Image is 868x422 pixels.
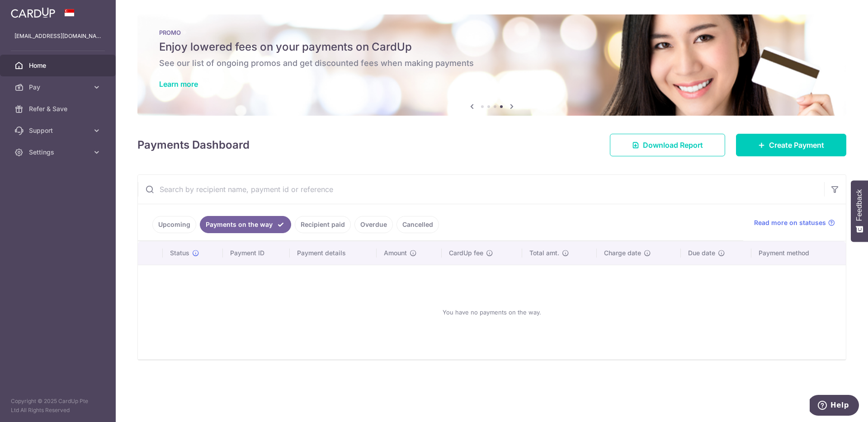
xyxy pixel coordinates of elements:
a: Download Report [610,134,725,156]
th: Payment method [751,241,846,265]
span: CardUp fee [449,249,483,258]
span: Refer & Save [29,104,89,113]
span: Feedback [855,189,863,221]
button: Feedback - Show survey [851,180,868,242]
span: Home [29,61,89,70]
span: Total amt. [529,249,559,258]
a: Read more on statuses [754,218,835,227]
p: [EMAIL_ADDRESS][DOMAIN_NAME] [14,32,101,41]
div: You have no payments on the way. [149,272,835,352]
input: Search by recipient name, payment id or reference [138,175,824,204]
span: Due date [688,249,715,258]
th: Payment ID [223,241,290,265]
a: Learn more [159,80,198,89]
span: Read more on statuses [754,218,826,227]
span: Status [170,249,189,258]
a: Upcoming [152,216,196,233]
span: Support [29,126,89,135]
img: Latest Promos banner [137,14,846,116]
span: Pay [29,83,89,92]
h6: See our list of ongoing promos and get discounted fees when making payments [159,58,825,69]
p: PROMO [159,29,825,36]
h4: Payments Dashboard [137,137,250,153]
a: Overdue [354,216,393,233]
span: Amount [384,249,407,258]
span: Download Report [643,140,703,150]
a: Payments on the way [200,216,291,233]
iframe: Opens a widget where you can find more information [810,395,859,417]
h5: Enjoy lowered fees on your payments on CardUp [159,40,825,54]
span: Charge date [604,249,641,258]
span: Settings [29,148,89,157]
a: Cancelled [396,216,439,233]
img: CardUp [11,7,55,18]
a: Recipient paid [295,216,351,233]
span: Create Payment [769,140,824,150]
a: Create Payment [736,134,846,156]
th: Payment details [290,241,377,265]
